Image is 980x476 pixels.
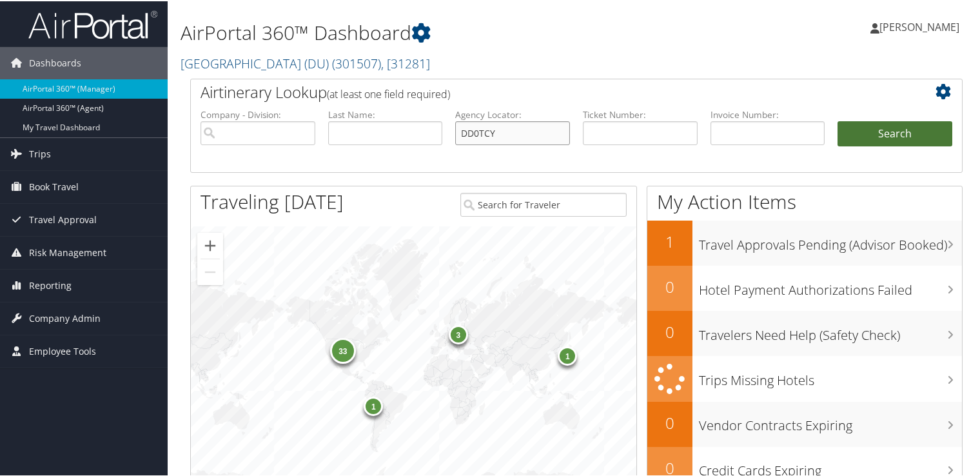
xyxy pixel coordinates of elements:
[29,301,101,333] span: Company Admin
[201,107,315,120] label: Company - Division:
[870,6,972,45] a: [PERSON_NAME]
[332,54,381,71] span: ( 301507 )
[583,107,698,120] label: Ticket Number:
[647,219,962,264] a: 1Travel Approvals Pending (Advisor Booked)
[29,235,106,268] span: Risk Management
[197,232,223,257] button: Zoom in
[29,46,81,78] span: Dashboards
[460,192,627,215] input: Search for Traveler
[455,107,570,120] label: Agency Locator:
[647,275,692,297] h2: 0
[29,137,51,169] span: Trips
[647,320,692,342] h2: 0
[201,80,888,102] h2: Airtinerary Lookup
[201,187,344,214] h1: Traveling [DATE]
[449,323,468,342] div: 3
[647,401,962,446] a: 0Vendor Contracts Expiring
[181,18,709,45] h1: AirPortal 360™ Dashboard
[29,170,79,202] span: Book Travel
[647,355,962,401] a: Trips Missing Hotels
[28,8,157,39] img: airportal-logo.png
[879,19,959,33] span: [PERSON_NAME]
[699,273,962,298] h3: Hotel Payment Authorizations Failed
[838,120,952,146] button: Search
[181,54,430,71] a: [GEOGRAPHIC_DATA] (DU)
[699,228,962,253] h3: Travel Approvals Pending (Advisor Booked)
[364,395,384,414] div: 1
[699,319,962,343] h3: Travelers Need Help (Safety Check)
[197,258,223,284] button: Zoom out
[29,203,97,235] span: Travel Approval
[647,411,692,433] h2: 0
[699,409,962,433] h3: Vendor Contracts Expiring
[647,230,692,252] h2: 1
[327,86,450,100] span: (at least one field required)
[647,187,962,214] h1: My Action Items
[328,107,443,120] label: Last Name:
[558,344,578,364] div: 1
[647,310,962,355] a: 0Travelers Need Help (Safety Check)
[381,54,430,71] span: , [ 31281 ]
[710,107,825,120] label: Invoice Number:
[647,264,962,310] a: 0Hotel Payment Authorizations Failed
[699,364,962,388] h3: Trips Missing Hotels
[330,337,356,362] div: 33
[29,334,96,366] span: Employee Tools
[29,268,72,301] span: Reporting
